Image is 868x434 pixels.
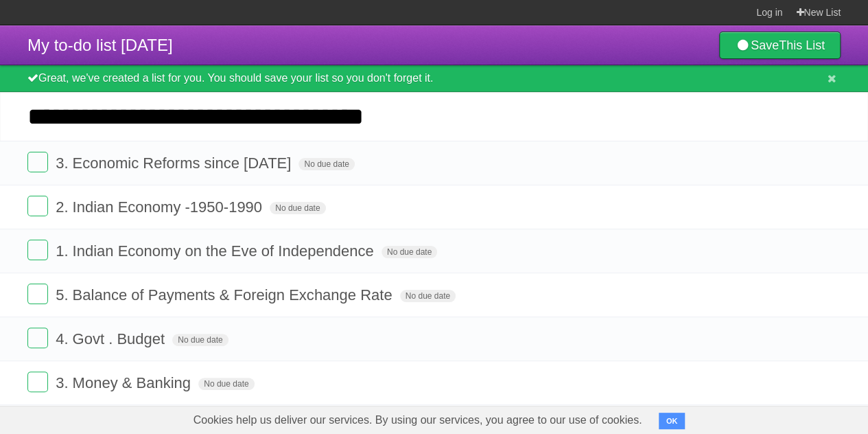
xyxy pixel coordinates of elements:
[270,202,325,214] span: No due date
[27,328,48,348] label: Done
[198,378,254,390] span: No due date
[56,330,168,347] span: 4. Govt . Budget
[27,240,48,260] label: Done
[27,284,48,304] label: Done
[56,374,194,391] span: 3. Money & Banking
[382,246,437,258] span: No due date
[56,286,395,304] span: 5. Balance of Payments & Foreign Exchange Rate
[172,334,228,346] span: No due date
[27,152,48,172] label: Done
[180,407,656,434] span: Cookies help us deliver our services. By using our services, you agree to our use of cookies.
[400,290,456,302] span: No due date
[298,158,354,170] span: No due date
[56,155,294,172] span: 3. Economic Reforms since [DATE]
[27,372,48,392] label: Done
[719,32,841,59] a: SaveThis List
[56,198,266,216] span: 2. Indian Economy -1950-1990
[27,36,173,54] span: My to-do list [DATE]
[27,196,48,216] label: Done
[659,413,685,429] button: OK
[779,38,825,52] b: This List
[56,242,377,260] span: 1. Indian Economy on the Eve of Independence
